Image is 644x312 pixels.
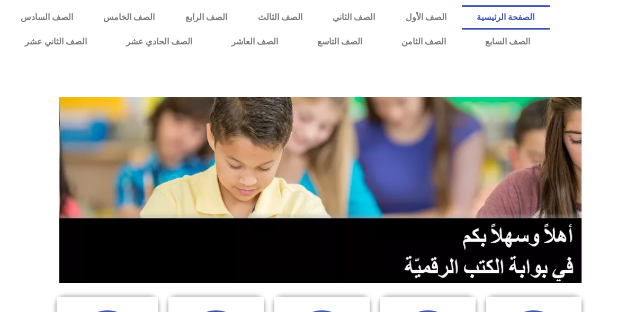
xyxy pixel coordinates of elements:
[170,5,243,30] a: الصف الرابع
[317,5,390,30] a: الصف الثاني
[88,5,171,30] a: الصف الخامس
[106,30,212,54] a: الصف الحادي عشر
[212,30,298,54] a: الصف العاشر
[5,5,88,30] a: الصف السادس
[5,30,106,54] a: الصف الثاني عشر
[382,30,466,54] a: الصف الثامن
[466,30,550,54] a: الصف السابع
[462,5,550,30] a: الصفحة الرئيسية
[298,30,382,54] a: الصف التاسع
[243,5,318,30] a: الصف الثالث
[390,5,462,30] a: الصف الأول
